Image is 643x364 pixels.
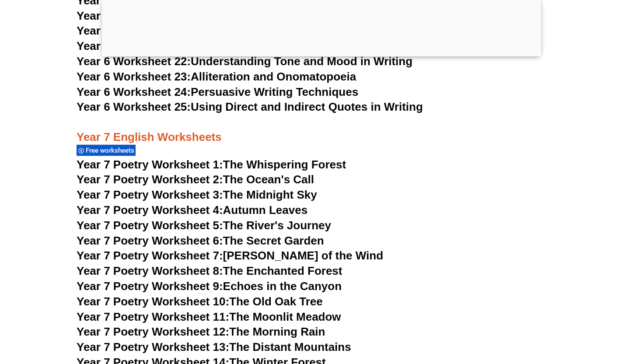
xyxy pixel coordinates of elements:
a: Year 7 Poetry Worksheet 10:The Old Oak Tree [77,295,323,308]
span: Year 7 Poetry Worksheet 10: [77,295,229,308]
a: Year 7 Poetry Worksheet 1:The Whispering Forest [77,158,346,171]
span: Year 7 Poetry Worksheet 6: [77,234,223,247]
span: Year 6 Worksheet 19: [77,9,191,22]
a: Year 7 Poetry Worksheet 12:The Morning Rain [77,325,325,338]
span: Year 6 Worksheet 23: [77,70,191,83]
a: Year 7 Poetry Worksheet 11:The Moonlit Meadow [77,310,341,323]
a: Year 6 Worksheet 23:Alliteration and Onomatopoeia [77,70,356,83]
span: Year 7 Poetry Worksheet 2: [77,173,223,186]
span: Year 7 Poetry Worksheet 5: [77,219,223,232]
a: Year 6 Worksheet 22:Understanding Tone and Mood in Writing [77,55,412,68]
span: Year 7 Poetry Worksheet 4: [77,203,223,217]
a: Year 7 Poetry Worksheet 7:[PERSON_NAME] of the Wind [77,249,383,262]
a: Year 6 Worksheet 24:Persuasive Writing Techniques [77,85,358,98]
span: Year 7 Poetry Worksheet 8: [77,264,223,277]
a: Year 7 Poetry Worksheet 2:The Ocean's Call [77,173,314,186]
span: Year 7 Poetry Worksheet 9: [77,280,223,293]
a: Year 7 Poetry Worksheet 9:Echoes in the Canyon [77,280,342,293]
a: Year 7 Poetry Worksheet 3:The Midnight Sky [77,188,317,201]
span: Year 6 Worksheet 20: [77,24,191,37]
a: Year 7 Poetry Worksheet 4:Autumn Leaves [77,203,308,217]
a: Year 7 Poetry Worksheet 5:The River's Journey [77,219,331,232]
span: Year 6 Worksheet 25: [77,100,191,113]
a: Year 7 Poetry Worksheet 8:The Enchanted Forest [77,264,342,277]
span: Year 6 Worksheet 22: [77,55,191,68]
a: Year 6 Worksheet 25:Using Direct and Indirect Quotes in Writing [77,100,423,113]
span: Year 7 Poetry Worksheet 1: [77,158,223,171]
span: Year 6 Worksheet 24: [77,85,191,98]
a: Year 7 Poetry Worksheet 13:The Distant Mountains [77,340,351,353]
a: Year 6 Worksheet 20:Narrative Types [77,24,275,37]
span: Free worksheets [86,147,137,154]
span: Year 7 Poetry Worksheet 11: [77,310,229,323]
div: Free worksheets [77,144,136,156]
iframe: Chat Widget [493,265,643,364]
a: Year 6 Worksheet 19:Formal and Informal Letters [77,9,341,22]
span: Year 7 Poetry Worksheet 7: [77,249,223,262]
span: Year 7 Poetry Worksheet 13: [77,340,229,353]
a: Year 6 Worksheet 21:Summarising and Paraphrasing Texts [77,39,394,52]
span: Year 6 Worksheet 21: [77,39,191,52]
h3: Year 7 English Worksheets [77,115,566,145]
span: Year 7 Poetry Worksheet 3: [77,188,223,201]
span: Year 7 Poetry Worksheet 12: [77,325,229,338]
a: Year 7 Poetry Worksheet 6:The Secret Garden [77,234,324,247]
